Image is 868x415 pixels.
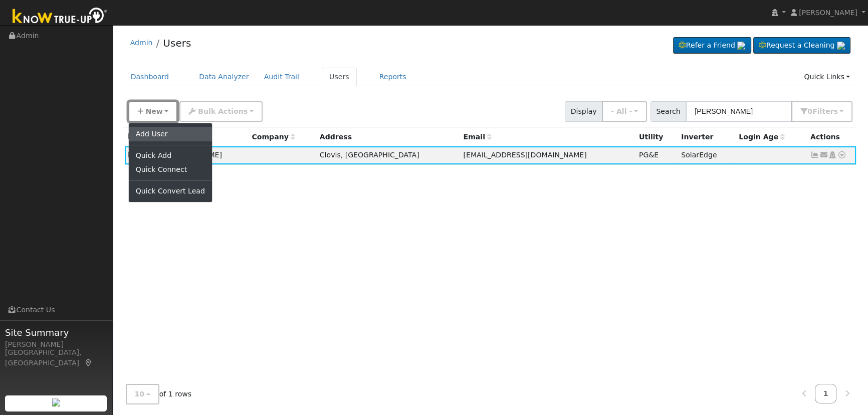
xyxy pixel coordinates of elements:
[8,6,113,28] img: Know True-Up
[837,150,846,160] a: Other actions
[257,68,307,86] a: Audit Trail
[5,347,107,368] div: [GEOGRAPHIC_DATA], [GEOGRAPHIC_DATA]
[252,133,295,141] span: Company name
[799,9,857,17] span: [PERSON_NAME]
[828,151,837,159] a: Login As
[191,68,257,86] a: Data Analyzer
[52,398,60,406] img: retrieve
[650,101,686,122] span: Search
[126,384,192,404] span: of 1 rows
[130,39,153,47] a: Admin
[163,37,191,49] a: Users
[129,184,212,198] a: Quick Convert Lead
[198,107,248,115] span: Bulk Actions
[129,149,212,163] a: Quick Add
[463,151,586,159] span: [EMAIL_ADDRESS][DOMAIN_NAME]
[565,101,602,122] span: Display
[837,42,845,50] img: retrieve
[681,132,732,142] div: Inverter
[639,132,674,142] div: Utility
[372,68,414,86] a: Reports
[145,107,162,115] span: New
[126,384,159,404] button: 10
[791,101,852,122] button: 0Filters
[739,133,785,141] span: Days since last login
[123,68,177,86] a: Dashboard
[320,132,457,142] div: Address
[681,151,717,159] span: SolarEdge
[810,151,819,159] a: Show Graph
[463,133,491,141] span: Email
[129,127,212,141] a: Add User
[639,151,659,159] span: PG&E
[316,146,460,165] td: Clovis, [GEOGRAPHIC_DATA]
[810,132,852,142] div: Actions
[833,107,837,115] span: s
[179,101,262,122] button: Bulk Actions
[673,37,751,54] a: Refer a Friend
[812,107,838,115] span: Filter
[5,326,107,339] span: Site Summary
[5,339,107,350] div: [PERSON_NAME]
[753,37,850,54] a: Request a Cleaning
[135,390,145,398] span: 10
[796,68,857,86] a: Quick Links
[84,359,93,367] a: Map
[686,101,792,122] input: Search
[815,384,837,403] a: 1
[128,101,178,122] button: New
[129,163,212,177] a: Quick Connect
[602,101,647,122] button: - All -
[819,150,828,160] a: bbernhoft@midmark.com
[322,68,357,86] a: Users
[737,42,745,50] img: retrieve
